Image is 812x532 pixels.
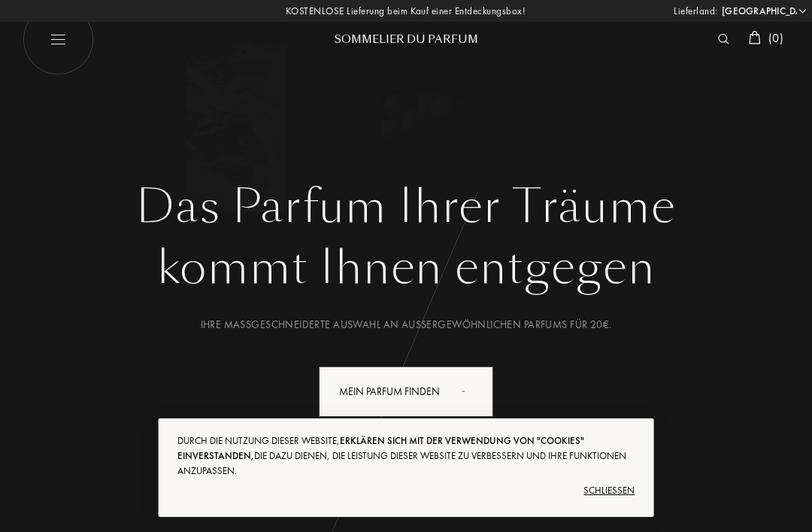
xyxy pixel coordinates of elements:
[456,375,486,406] div: animation
[177,479,635,503] div: Schließen
[34,180,778,234] h1: Das Parfum Ihrer Träume
[319,366,493,417] div: Mein Parfum finden
[177,433,635,479] div: Durch die Nutzung dieser Website, die dazu dienen, die Leistung dieser Website zu verbessern und ...
[34,234,778,302] div: kommt Ihnen entgegen
[23,4,94,75] img: burger_white.png
[718,34,729,44] img: search_icn_white.svg
[768,30,783,46] span: ( 0 )
[177,434,584,462] span: erklären sich mit der Verwendung von "Cookies" einverstanden,
[308,366,504,417] a: Mein Parfum findenanimation
[34,317,778,333] div: Ihre maßgeschneiderte Auswahl an außergewöhnlichen Parfums für 20€.
[749,31,761,44] img: cart_white.svg
[674,4,718,19] span: Lieferland:
[316,32,496,47] div: Sommelier du Parfum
